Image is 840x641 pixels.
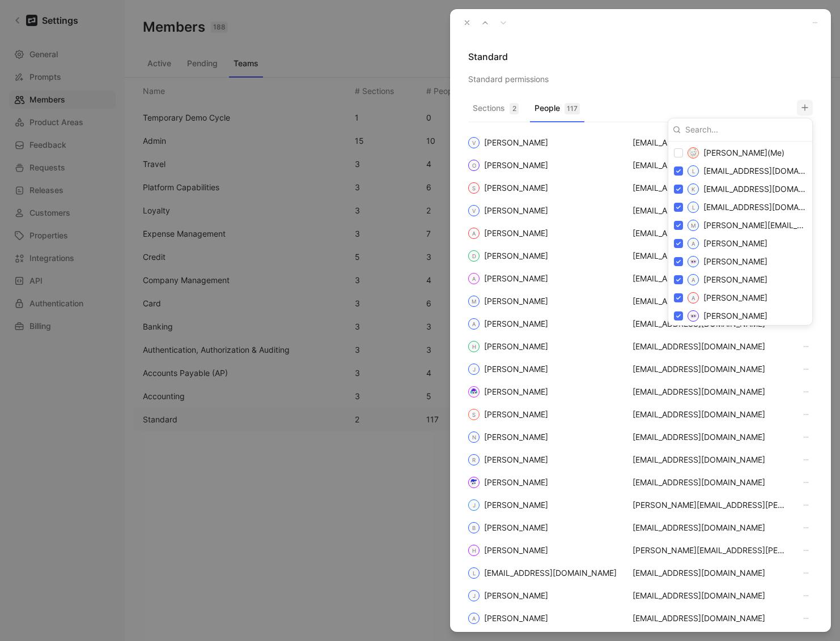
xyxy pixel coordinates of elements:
text: M [691,223,696,229]
text: A [691,277,695,283]
text: A [691,241,695,247]
span: [PERSON_NAME] [703,275,767,284]
svg: kkhosla@brex.com [689,185,698,194]
input: Search... [681,121,808,139]
text: L [692,168,695,174]
img: Aerial [689,311,698,320]
svg: llonardi@brex.com [689,203,698,212]
svg: lcarter@brex.com [689,166,698,176]
svg: Adam [689,275,698,284]
span: (Me) [703,147,784,158]
span: [PERSON_NAME] [703,148,767,157]
span: [PERSON_NAME] [703,293,767,302]
text: L [692,204,695,211]
span: [PERSON_NAME] [703,257,767,266]
img: James [689,148,698,157]
svg: mphiri@brex.com [689,221,698,230]
text: K [691,186,695,193]
svg: Abby [689,239,698,248]
span: [EMAIL_ADDRESS][DOMAIN_NAME] [703,184,836,194]
img: Abdulaziz [689,257,698,266]
svg: Adam [689,293,698,302]
span: [PERSON_NAME] [703,238,767,248]
span: [PERSON_NAME] [703,311,767,320]
text: A [691,295,695,301]
span: [EMAIL_ADDRESS][DOMAIN_NAME] [703,166,836,176]
span: [EMAIL_ADDRESS][DOMAIN_NAME] [703,202,836,212]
